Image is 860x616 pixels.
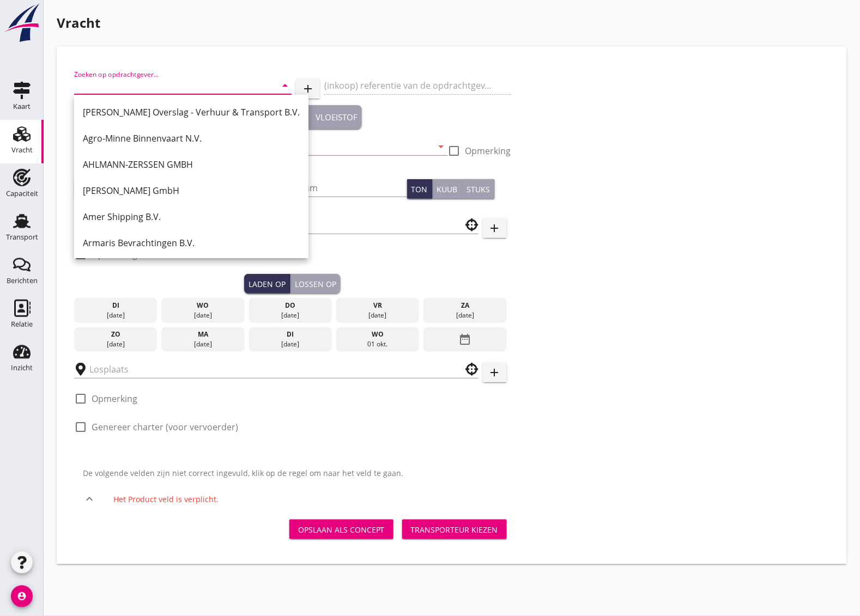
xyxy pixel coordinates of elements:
[74,77,261,94] input: Zoeken op opdrachtgever...
[11,585,33,607] i: account_circle
[295,278,336,290] div: Lossen op
[277,179,407,197] input: Maximum
[411,524,498,535] div: Transporteur kiezen
[11,364,33,371] div: Inzicht
[83,184,300,197] div: [PERSON_NAME] GmbH
[57,13,847,33] h1: Vracht
[252,330,330,339] div: di
[77,339,155,349] div: [DATE]
[339,310,417,320] div: [DATE]
[77,330,155,339] div: zo
[89,361,448,378] input: Losplaats
[301,82,314,95] i: add
[2,3,41,43] img: logo-small.a267ee39.svg
[11,321,33,328] div: Relatie
[77,310,155,320] div: [DATE]
[278,79,292,92] i: arrow_drop_down
[164,301,242,310] div: wo
[252,310,330,320] div: [DATE]
[83,132,300,145] div: Agro-Minne Binnenvaart N.V.
[311,105,362,129] button: Vloeistof
[74,460,511,486] div: De volgende velden zijn niet correct ingevuld, klik op de regel om naar het veld te gaan.
[435,140,448,153] i: arrow_drop_down
[488,366,501,379] i: add
[164,330,242,339] div: ma
[426,301,504,310] div: za
[249,278,286,290] div: Laden op
[252,339,330,349] div: [DATE]
[407,179,433,199] button: Ton
[164,310,242,320] div: [DATE]
[83,492,96,505] i: keyboard_arrow_up
[339,301,417,310] div: vr
[339,339,417,349] div: 01 okt.
[459,330,472,349] i: date_range
[11,147,33,154] div: Vracht
[113,493,502,505] div: Het Product veld is verplicht.
[289,520,393,539] button: Opslaan als concept
[83,210,300,223] div: Amer Shipping B.V.
[6,234,38,241] div: Transport
[402,520,507,539] button: Transporteur kiezen
[411,184,428,195] div: Ton
[426,310,504,320] div: [DATE]
[77,301,155,310] div: di
[298,524,385,535] div: Opslaan als concept
[463,179,495,199] button: Stuks
[164,339,242,349] div: [DATE]
[433,179,463,199] button: Kuub
[83,236,300,249] div: Armaris Bevrachtingen B.V.
[339,330,417,339] div: wo
[465,145,511,156] label: Opmerking
[467,184,490,195] div: Stuks
[488,222,501,235] i: add
[7,277,38,284] div: Berichten
[13,103,31,110] div: Kaart
[83,158,300,171] div: AHLMANN-ZERSSEN GMBH
[6,190,38,197] div: Capaciteit
[92,393,137,404] label: Opmerking
[244,274,290,294] button: Laden op
[316,111,358,124] div: Vloeistof
[290,274,341,294] button: Lossen op
[437,184,458,195] div: Kuub
[92,422,238,432] label: Genereer charter (voor vervoerder)
[83,106,300,119] div: [PERSON_NAME] Overslag - Verhuur & Transport B.V.
[252,301,330,310] div: do
[92,249,137,260] label: Opmerking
